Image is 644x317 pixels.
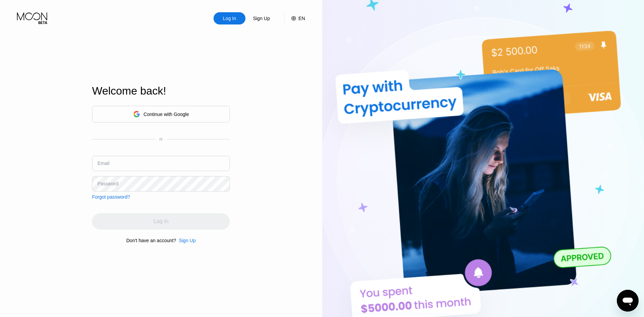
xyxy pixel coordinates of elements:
[92,106,230,122] div: Continue with Google
[144,112,189,117] div: Continue with Google
[179,238,196,243] div: Sign Up
[214,12,245,24] div: Log In
[222,15,237,22] div: Log In
[92,194,130,200] div: Forgot password?
[298,16,305,21] div: EN
[126,238,176,243] div: Don't have an account?
[284,12,305,24] div: EN
[92,85,230,97] div: Welcome back!
[97,181,118,186] div: Password
[97,161,109,166] div: Email
[617,290,639,312] iframe: Кнопка запуска окна обмена сообщениями
[245,12,277,24] div: Sign Up
[159,137,163,141] div: or
[252,15,271,22] div: Sign Up
[176,238,196,243] div: Sign Up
